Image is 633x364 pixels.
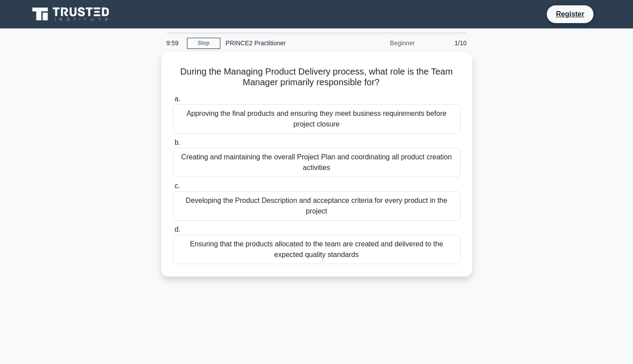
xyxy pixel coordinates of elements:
[550,8,589,20] a: Register
[173,104,461,134] div: Approving the final products and ensuring they meet business requirements before project closure
[187,38,220,49] a: Stop
[172,66,462,88] h5: During the Managing Product Delivery process, what role is the Team Manager primarily responsible...
[220,34,342,52] div: PRINCE2 Practitioner
[173,191,461,221] div: Developing the Product Description and acceptance criteria for every product in the project
[175,95,180,103] span: a.
[173,235,461,264] div: Ensuring that the products allocated to the team are created and delivered to the expected qualit...
[342,34,420,52] div: Beginner
[161,34,187,52] div: 9:59
[175,226,180,233] span: d.
[175,138,180,146] span: b.
[420,34,472,52] div: 1/10
[173,148,461,177] div: Creating and maintaining the overall Project Plan and coordinating all product creation activities
[175,182,180,190] span: c.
